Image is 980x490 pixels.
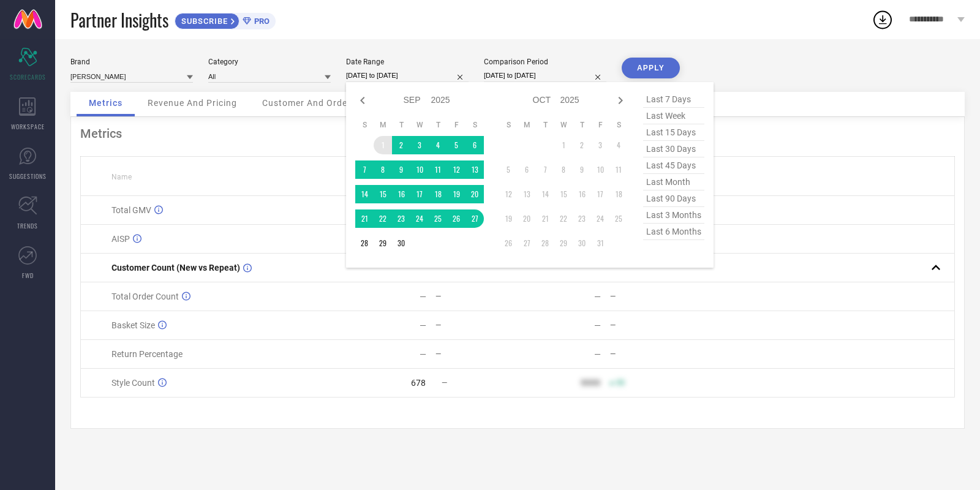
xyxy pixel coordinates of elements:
[643,157,704,174] span: last 45 days
[643,190,704,207] span: last 90 days
[536,185,554,203] td: Tue Oct 14 2025
[355,120,374,130] th: Sunday
[466,209,484,228] td: Sat Sep 27 2025
[410,136,429,154] td: Wed Sep 03 2025
[573,136,591,154] td: Thu Oct 02 2025
[355,160,374,179] td: Sun Sep 07 2025
[622,58,680,78] button: APPLY
[554,209,573,228] td: Wed Oct 22 2025
[643,174,704,190] span: last month
[518,185,536,203] td: Mon Oct 13 2025
[70,7,168,32] span: Partner Insights
[536,160,554,179] td: Tue Oct 07 2025
[111,173,132,181] span: Name
[594,349,601,359] div: —
[429,136,447,154] td: Thu Sep 04 2025
[355,234,374,252] td: Sun Sep 28 2025
[643,141,704,157] span: last 30 days
[9,171,47,181] span: SUGGESTIONS
[536,209,554,228] td: Tue Oct 21 2025
[643,124,704,141] span: last 15 days
[346,58,469,66] div: Date Range
[374,209,392,228] td: Mon Sep 22 2025
[518,120,536,130] th: Monday
[591,234,609,252] td: Fri Oct 31 2025
[536,120,554,130] th: Tuesday
[111,263,240,273] span: Customer Count (New vs Repeat)
[392,209,410,228] td: Tue Sep 23 2025
[420,349,426,359] div: —
[536,234,554,252] td: Tue Oct 28 2025
[613,93,628,108] div: Next month
[111,292,179,301] span: Total Order Count
[581,378,600,388] div: 9999
[554,120,573,130] th: Wednesday
[609,209,628,228] td: Sat Oct 25 2025
[573,160,591,179] td: Thu Oct 09 2025
[643,207,704,224] span: last 3 months
[643,224,704,240] span: last 6 months
[591,185,609,203] td: Fri Oct 17 2025
[447,209,466,228] td: Fri Sep 26 2025
[591,160,609,179] td: Fri Oct 10 2025
[573,209,591,228] td: Thu Oct 23 2025
[89,98,123,108] span: Metrics
[484,58,606,66] div: Comparison Period
[554,136,573,154] td: Wed Oct 01 2025
[392,160,410,179] td: Tue Sep 09 2025
[518,209,536,228] td: Mon Oct 20 2025
[499,234,518,252] td: Sun Oct 26 2025
[392,136,410,154] td: Tue Sep 02 2025
[175,17,231,26] span: SUBSCRIBE
[518,234,536,252] td: Mon Oct 27 2025
[435,321,517,330] div: —
[410,160,429,179] td: Wed Sep 10 2025
[447,136,466,154] td: Fri Sep 05 2025
[591,136,609,154] td: Fri Oct 03 2025
[111,349,183,359] span: Return Percentage
[610,321,692,330] div: —
[429,120,447,130] th: Thursday
[17,221,38,230] span: TRENDS
[346,69,469,82] input: Select date range
[420,320,426,330] div: —
[70,58,193,66] div: Brand
[466,120,484,130] th: Saturday
[591,209,609,228] td: Fri Oct 24 2025
[355,209,374,228] td: Sun Sep 21 2025
[435,292,517,301] div: —
[420,292,426,301] div: —
[594,320,601,330] div: —
[429,209,447,228] td: Thu Sep 25 2025
[616,379,625,387] span: 50
[411,378,426,388] div: 678
[609,160,628,179] td: Sat Oct 11 2025
[591,120,609,130] th: Friday
[499,209,518,228] td: Sun Oct 19 2025
[499,160,518,179] td: Sun Oct 05 2025
[573,234,591,252] td: Thu Oct 30 2025
[554,234,573,252] td: Wed Oct 29 2025
[374,160,392,179] td: Mon Sep 08 2025
[111,320,155,330] span: Basket Size
[429,160,447,179] td: Thu Sep 11 2025
[410,120,429,130] th: Wednesday
[610,292,692,301] div: —
[111,378,155,388] span: Style Count
[374,234,392,252] td: Mon Sep 29 2025
[573,185,591,203] td: Thu Oct 16 2025
[554,160,573,179] td: Wed Oct 08 2025
[11,122,45,131] span: WORKSPACE
[355,93,370,108] div: Previous month
[111,205,151,215] span: Total GMV
[374,185,392,203] td: Mon Sep 15 2025
[10,72,46,81] span: SCORECARDS
[392,234,410,252] td: Tue Sep 30 2025
[208,58,331,66] div: Category
[410,185,429,203] td: Wed Sep 17 2025
[594,292,601,301] div: —
[609,136,628,154] td: Sat Oct 04 2025
[466,136,484,154] td: Sat Sep 06 2025
[610,350,692,358] div: —
[410,209,429,228] td: Wed Sep 24 2025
